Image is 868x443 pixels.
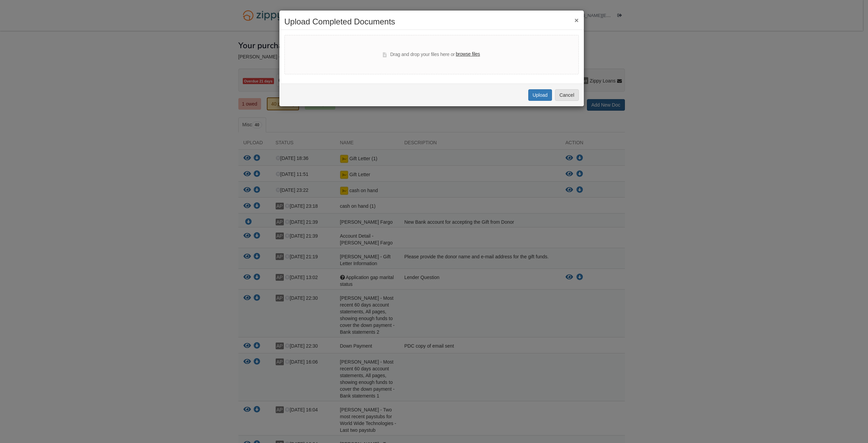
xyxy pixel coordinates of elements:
[574,17,578,24] button: ×
[284,17,579,26] h2: Upload Completed Documents
[528,89,552,101] button: Upload
[456,51,480,58] label: browse files
[383,51,480,59] div: Drag and drop your files here or
[555,89,579,101] button: Cancel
